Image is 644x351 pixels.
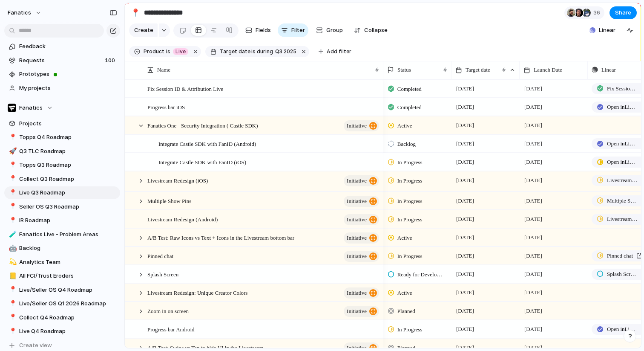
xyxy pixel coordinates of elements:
button: 📍 [8,299,16,308]
span: Linear [599,26,615,35]
span: [DATE] [454,269,476,279]
a: 🤖Backlog [4,242,120,255]
span: [DATE] [522,251,544,261]
a: 💫Analytics Team [4,256,120,269]
button: 📍 [8,327,16,336]
span: [DATE] [522,139,544,149]
button: Group [312,23,347,37]
span: Fix Session ID & Attribution Live [607,84,638,93]
span: 100 [105,56,117,65]
button: Share [609,6,637,19]
span: In Progress [397,158,423,167]
a: Feedback [4,40,120,53]
div: 📒All FCI/Trust Eroders [4,270,120,282]
span: Linear [601,66,616,74]
a: 📍Seller OS Q3 Roadmap [4,200,120,213]
span: [DATE] [522,175,544,186]
span: Live Q4 Roadmap [19,327,117,336]
span: initiative [347,232,367,244]
div: 📍 [9,216,15,226]
span: Splash Screen [607,270,638,278]
div: 🧪 [9,229,15,239]
div: 📍IR Roadmap [4,214,120,227]
span: In Progress [397,325,423,334]
span: Integrate Castle SDK with FanID (Android) [158,139,256,148]
span: Backlog [19,244,117,252]
span: Topps Q4 Roadmap [19,133,117,142]
div: 🤖 [9,244,15,253]
span: My projects [19,84,117,93]
span: [DATE] [454,214,476,224]
span: In Progress [397,177,423,185]
span: initiative [347,195,367,207]
div: 📍Topps Q3 Roadmap [4,159,120,171]
span: [DATE] [454,175,476,186]
button: Live [171,47,190,56]
span: Fanatics Live - Problem Areas [19,230,117,239]
span: Completed [397,103,422,112]
span: [DATE] [522,102,544,112]
a: 📍Collect Q3 Roadmap [4,173,120,186]
span: fanatics [8,9,31,17]
span: Analytics Team [19,258,117,267]
span: Requests [19,56,102,65]
span: [DATE] [522,269,544,279]
span: Topps Q3 Roadmap [19,161,117,169]
span: is [166,48,170,55]
span: [DATE] [522,120,544,131]
span: Live Q3 Roadmap [19,189,117,197]
span: initiative [347,214,367,226]
button: 📒 [8,272,16,280]
span: Group [326,26,343,35]
span: [DATE] [454,102,476,112]
span: [DATE] [454,84,476,94]
span: [DATE] [522,306,544,316]
span: Create view [19,341,52,350]
span: 36 [593,9,603,17]
span: [DATE] [522,214,544,224]
span: IR Roadmap [19,216,117,225]
div: 📍 [9,313,15,322]
span: [DATE] [522,84,544,94]
span: Seller OS Q3 Roadmap [19,203,117,211]
span: Backlog [397,140,416,148]
div: 📍 [9,174,15,184]
span: Livestream Redesign (iOS and Android) [607,215,638,223]
span: Livestream Redesign (iOS and Android) [607,176,638,185]
button: 📍 [129,6,142,20]
a: 🚀Q3 TLC Roadmap [4,145,120,158]
div: 📍 [9,133,15,142]
a: 📍Live Q4 Roadmap [4,325,120,338]
div: 📒 [9,271,15,281]
span: Add filter [327,48,351,55]
button: initiative [344,214,379,225]
div: 📍 [9,327,15,336]
span: Multiple Show Pins [147,196,191,206]
a: 📍Live/Seller OS Q4 Roadmap [4,284,120,296]
button: 📍 [8,203,16,211]
span: [DATE] [454,196,476,206]
div: 📍 [131,7,140,18]
span: Progress bar Android [147,324,195,334]
span: Target date [466,66,490,74]
span: Collect Q3 Roadmap [19,175,117,183]
a: 📍Live Q3 Roadmap [4,186,120,199]
span: during [256,48,273,55]
div: 📍Live/Seller OS Q1 2026 Roadmap [4,297,120,310]
span: In Progress [397,197,423,206]
button: Linear [586,24,619,37]
button: 🤖 [8,244,16,252]
a: 📍Topps Q4 Roadmap [4,131,120,144]
a: My projects [4,82,120,95]
a: 📍Collect Q4 Roadmap [4,311,120,324]
button: 📍 [8,286,16,294]
span: A/B Test: Raw Icons vs Text + Icons in the Livestream bottom bar [147,232,294,242]
span: Projects [19,119,117,128]
span: Q3 TLC Roadmap [19,147,117,156]
button: 📍 [8,161,16,169]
